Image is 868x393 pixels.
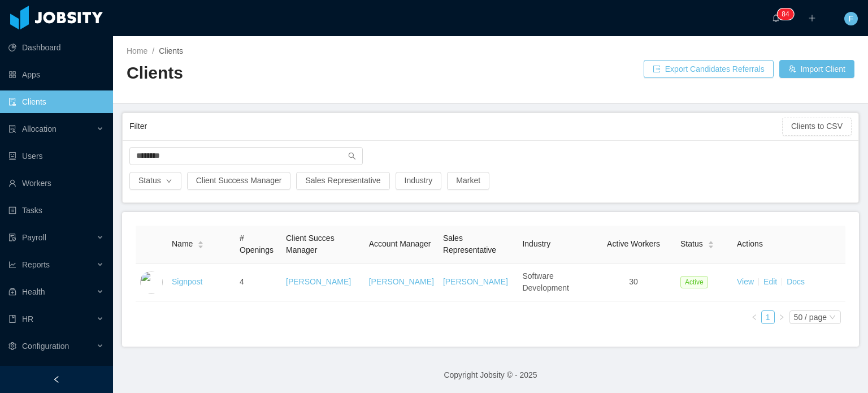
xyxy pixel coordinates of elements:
[8,261,16,269] i: icon: line-chart
[443,234,496,254] span: Sales Representative
[240,277,244,286] span: 4
[772,14,780,22] i: icon: bell
[286,234,335,254] span: Client Succes Manager
[8,199,104,222] a: icon: profileTasks
[22,124,57,133] span: Allocation
[240,234,274,254] span: # Openings
[8,125,16,133] i: icon: solution
[8,90,104,113] a: icon: auditClients
[708,239,714,247] div: Sort
[737,239,763,248] span: Actions
[748,310,761,324] li: Previous Page
[763,277,777,286] a: Edit
[129,116,782,137] div: Filter
[172,277,202,286] a: Signpost
[778,314,785,321] i: icon: right
[782,118,852,136] button: Clients to CSV
[198,244,204,247] i: icon: caret-down
[396,172,442,190] button: Industry
[348,152,356,160] i: icon: search
[127,62,491,85] h2: Clients
[140,271,163,293] img: b9463590-da47-11e9-bf70-4be58c1a47b4_5e62a497af258-400w.png
[8,172,104,195] a: icon: userWorkers
[127,46,147,55] a: Home
[296,172,389,190] button: Sales Representative
[751,314,758,321] i: icon: left
[779,60,854,78] button: icon: usergroup-addImport Client
[644,60,774,78] button: icon: exportExport Candidates Referrals
[22,233,46,242] span: Payroll
[197,239,204,247] div: Sort
[8,234,16,241] i: icon: file-protect
[775,310,788,324] li: Next Page
[369,277,434,286] a: [PERSON_NAME]
[22,342,69,351] span: Configuration
[782,8,785,20] p: 8
[152,46,154,55] span: /
[172,238,193,250] span: Name
[22,260,50,269] span: Reports
[680,276,708,288] span: Active
[8,342,16,350] i: icon: setting
[159,46,183,55] span: Clients
[708,244,714,247] i: icon: caret-down
[777,8,793,20] sup: 84
[22,287,45,296] span: Health
[762,311,774,323] a: 1
[761,310,775,324] li: 1
[607,239,660,248] span: Active Workers
[794,311,827,323] div: 50 / page
[591,264,676,301] td: 30
[680,238,703,250] span: Status
[198,240,204,243] i: icon: caret-up
[8,36,104,59] a: icon: pie-chartDashboard
[737,277,754,286] a: View
[8,63,104,86] a: icon: appstoreApps
[8,288,16,296] i: icon: medicine-box
[22,314,33,323] span: HR
[8,315,16,323] i: icon: book
[187,172,291,190] button: Client Success Manager
[522,271,569,292] span: Software Development
[443,277,508,286] a: [PERSON_NAME]
[447,172,489,190] button: Market
[787,277,805,286] a: Docs
[522,239,550,248] span: Industry
[8,145,104,167] a: icon: robotUsers
[286,277,351,286] a: [PERSON_NAME]
[369,239,431,248] span: Account Manager
[849,12,854,25] span: F
[808,14,816,22] i: icon: plus
[785,8,789,20] p: 4
[129,172,181,190] button: Statusicon: down
[708,240,714,243] i: icon: caret-up
[829,314,836,322] i: icon: down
